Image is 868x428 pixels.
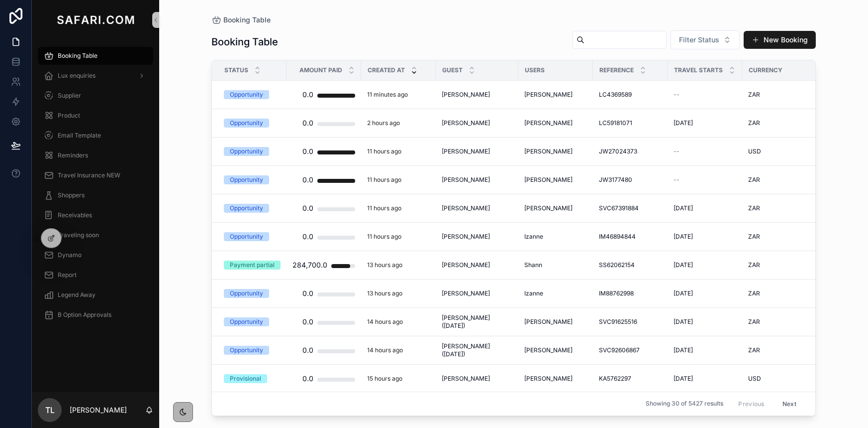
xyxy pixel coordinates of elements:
span: Shann [524,261,542,269]
a: Payment partial [224,261,281,270]
div: Opportunity [230,119,263,128]
span: IM46894844 [599,233,636,241]
a: [PERSON_NAME] [524,318,587,326]
div: 0.0 [302,85,313,105]
a: 0.0 [292,85,355,105]
a: 11 minutes ago [367,91,430,99]
a: Legend Away [38,286,153,304]
a: IM46894844 [599,233,662,241]
a: [PERSON_NAME] [442,261,512,269]
a: JW27024373 [599,147,662,155]
span: ZAR [748,204,760,212]
a: Opportunity [224,90,281,99]
a: 11 hours ago [367,147,430,155]
a: Opportunity [224,317,281,326]
a: [PERSON_NAME] ([DATE]) [442,342,512,358]
a: Izanne [524,233,587,241]
span: [PERSON_NAME] [442,375,490,383]
span: -- [674,91,679,99]
span: Filter Status [679,35,719,45]
a: Booking Table [38,47,153,65]
span: Shoppers [58,191,85,199]
span: [PERSON_NAME] [524,176,573,184]
a: [PERSON_NAME] [524,346,587,354]
a: Email Template [38,127,153,144]
span: Reminders [58,151,88,159]
span: JW27024373 [599,147,637,155]
a: 0.0 [292,113,355,133]
span: [PERSON_NAME] [442,147,490,155]
a: 11 hours ago [367,176,430,184]
button: New Booking [744,31,816,49]
span: Travel Insurance NEW [58,171,120,179]
span: ZAR [748,318,760,326]
p: 13 hours ago [367,261,402,269]
a: SVC67391884 [599,204,662,212]
div: Provisional [230,374,261,383]
p: 14 hours ago [367,318,403,326]
a: USD [748,375,811,383]
a: ZAR [748,289,811,297]
a: Opportunity [224,232,281,241]
span: [DATE] [674,233,693,241]
span: Legend Away [58,291,96,299]
a: Travel Insurance NEW [38,166,153,184]
span: [PERSON_NAME] [524,375,573,383]
a: [DATE] [674,346,736,354]
span: Izanne [524,233,543,241]
span: ZAR [748,346,760,354]
div: 0.0 [302,340,313,360]
a: ZAR [748,204,811,212]
span: IM88762998 [599,289,634,297]
span: [PERSON_NAME] [442,176,490,184]
span: ZAR [748,176,760,184]
span: [PERSON_NAME] [442,261,490,269]
a: -- [674,91,736,99]
div: 0.0 [302,142,313,161]
span: [DATE] [674,375,693,383]
a: 0.0 [292,312,355,332]
span: B Option Approvals [58,311,111,319]
span: ZAR [748,261,760,269]
a: Shoppers [38,186,153,204]
span: Supplier [58,92,81,100]
a: Reminders [38,146,153,164]
span: Traveling soon [58,231,99,239]
span: [PERSON_NAME] [524,147,573,155]
span: Report [58,271,77,279]
span: Izanne [524,289,543,297]
span: [DATE] [674,318,693,326]
a: ZAR [748,261,811,269]
span: Reference [599,66,634,74]
a: [PERSON_NAME] [442,119,512,127]
span: ZAR [748,119,760,127]
a: 13 hours ago [367,261,430,269]
a: 0.0 [292,142,355,161]
p: 11 hours ago [367,204,401,212]
span: SVC67391884 [599,204,639,212]
div: 0.0 [302,312,313,332]
a: ZAR [748,233,811,241]
span: LC4369589 [599,91,632,99]
div: scrollable content [32,40,159,337]
a: ZAR [748,318,811,326]
a: Lux enquiries [38,67,153,85]
a: [DATE] [674,204,736,212]
a: USD [748,147,811,155]
span: Amount Paid [299,66,342,74]
span: KA5762297 [599,375,631,383]
a: 2 hours ago [367,119,430,127]
a: [PERSON_NAME] [524,176,587,184]
span: [PERSON_NAME] [442,289,490,297]
h1: Booking Table [211,35,278,49]
a: [PERSON_NAME] [442,233,512,241]
div: 0.0 [302,369,313,389]
div: Opportunity [230,90,263,99]
span: Dynamo [58,251,82,259]
span: [DATE] [674,119,693,127]
a: LC59181071 [599,119,662,127]
span: SVC91625516 [599,318,637,326]
span: [PERSON_NAME] [524,204,573,212]
span: [PERSON_NAME] [524,91,573,99]
a: SVC92606867 [599,346,662,354]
